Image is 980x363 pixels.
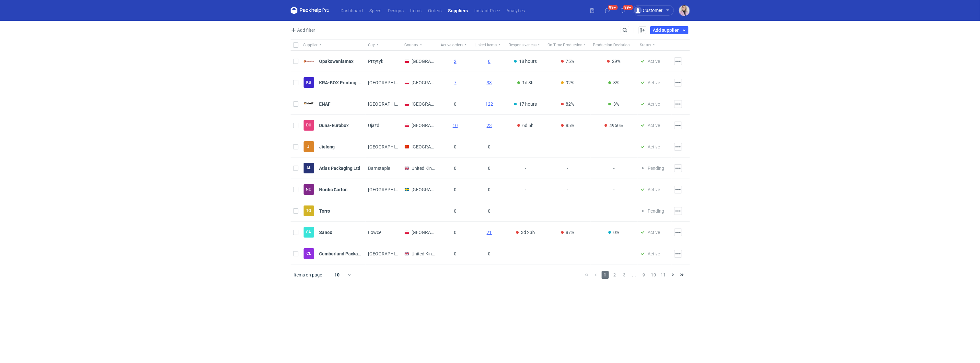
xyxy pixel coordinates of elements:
[454,59,456,64] a: 2
[679,5,690,16] button: Klaudia Wiśniewska
[294,272,322,278] span: Items on page
[506,93,545,115] div: Excellent
[506,222,545,243] div: Very poor
[304,42,318,48] span: Supplier
[319,123,349,128] strong: Duna-Eurobox
[368,59,384,64] span: Przytyk
[613,163,615,173] span: -
[638,72,672,93] div: Active
[640,271,648,279] span: 9
[314,80,363,85] a: KRA-BOX Printing House and Bindery
[441,42,464,48] span: Active orders
[611,271,618,279] span: 2
[488,56,490,66] a: 6
[674,100,682,108] button: Actions
[304,248,314,259] div: Cumberland Packaging Limited
[368,80,412,85] span: Warszawa
[561,227,574,238] span: 87%
[591,72,638,93] div: Good
[304,184,348,195] div: Nordic Carton
[304,99,314,109] img: ENAF
[402,40,438,50] button: Country
[304,227,332,238] div: Sanex
[301,40,366,50] button: Supplier
[368,166,390,171] span: Barnstaple
[314,166,361,171] a: Atlas Packaging Ltd
[319,187,348,192] strong: Nordic Carton
[567,163,569,173] span: -
[488,184,490,195] span: 0
[633,5,679,16] button: Customer
[291,6,329,14] svg: Packhelp Pro
[368,144,412,149] span: Shanghai
[591,51,638,72] div: Very poor
[314,187,348,192] a: Nordic Carton
[319,80,397,85] strong: KRA-BOX Printing House and Bindery
[602,5,613,16] button: 99+
[525,163,526,173] span: -
[621,271,628,279] span: 3
[327,270,348,279] div: 10
[488,206,490,216] span: 0
[638,158,672,179] div: Pending
[607,56,620,66] span: 29%
[438,40,472,50] button: Active orders
[514,56,537,66] span: 18 hours
[567,249,569,259] span: -
[506,72,545,93] div: Good
[506,40,545,50] button: Responsiveness
[472,40,506,50] button: Linked items
[304,77,314,88] figcaption: KB
[454,101,456,107] span: 0
[487,77,492,88] a: 33
[488,163,490,173] span: 0
[304,163,314,173] div: Atlas Packaging Ltd
[487,120,492,131] a: 23
[638,222,672,243] div: Active
[405,80,455,85] span: Poland
[304,56,354,66] div: Opakowaniamax
[304,77,363,88] div: KRA-BOX Printing House and Bindery
[304,205,330,216] div: Torro
[304,184,314,195] div: Nordic Carton
[314,144,335,149] a: Jielong
[319,251,384,256] strong: Cumberland Packaging Limited
[514,99,537,109] span: 17 hours
[621,26,642,34] input: Search
[304,227,314,238] figcaption: Sa
[638,40,672,50] button: Status
[405,144,455,149] span: China
[405,42,419,48] span: Country
[304,141,314,152] div: Jielong
[525,184,526,195] span: -
[304,184,314,195] figcaption: NC
[471,6,503,14] a: Instant Price
[289,26,316,34] button: Add filter
[314,208,330,214] a: Torro
[407,6,425,14] a: Items
[454,80,456,85] a: 7
[638,93,672,115] div: Active
[304,205,314,216] figcaption: To
[674,79,682,87] button: Actions
[454,144,456,149] span: 0
[319,208,330,214] strong: Torro
[638,179,672,200] div: Active
[304,99,331,109] div: ENAF
[650,26,688,34] button: Add supplier
[368,251,412,256] span: Essex
[591,115,638,136] div: Very poor
[613,184,615,195] span: -
[634,6,663,14] div: Customer
[368,123,380,128] span: Ujazd
[525,206,526,216] span: -
[674,143,682,151] button: Actions
[602,271,609,279] span: 1
[506,115,545,136] div: Very poor
[567,142,569,152] span: -
[660,271,667,279] span: 11
[638,136,672,158] div: Active
[368,187,412,192] span: Malmö
[314,101,331,107] a: ENAF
